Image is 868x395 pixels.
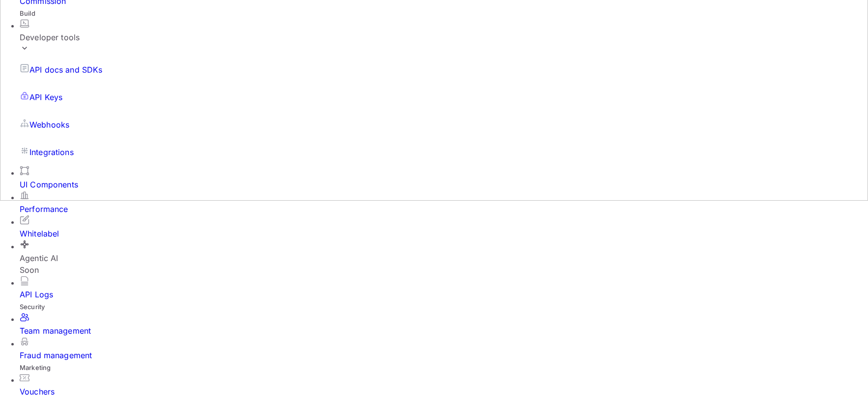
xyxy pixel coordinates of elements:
[20,265,39,275] span: Soon
[20,252,868,276] div: Agentic AI
[20,289,868,300] div: API Logs
[20,337,868,361] a: Fraud management
[20,203,868,215] div: Performance
[20,190,868,215] a: Performance
[20,239,868,276] div: Agentic AISoon
[20,228,868,239] div: Whitelabel
[20,312,868,337] a: Team management
[20,349,868,361] div: Fraud management
[20,303,45,311] span: Security
[20,215,868,239] a: Whitelabel
[20,364,51,371] span: Marketing
[20,276,868,300] a: API Logs
[20,325,868,337] div: Team management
